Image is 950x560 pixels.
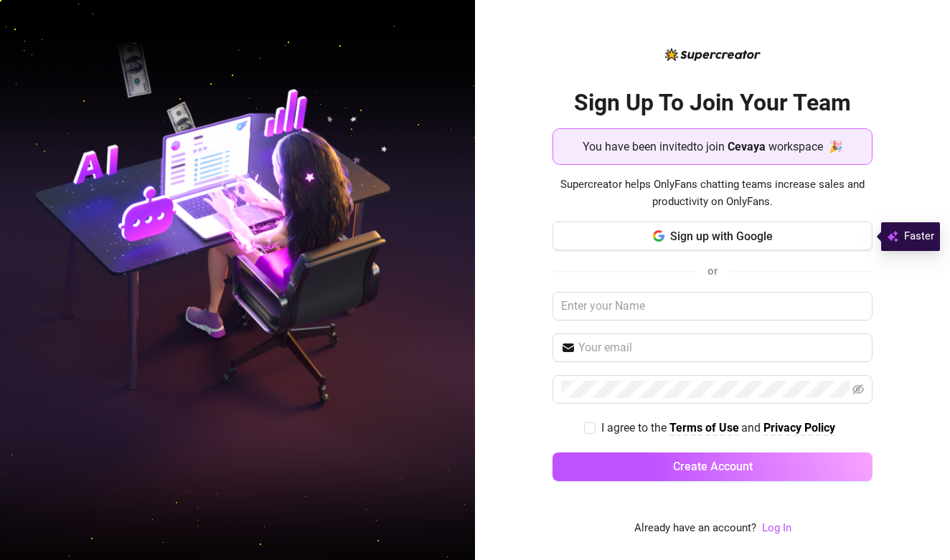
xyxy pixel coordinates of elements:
[665,48,761,61] img: logo-BBDzfeDw.svg
[887,228,898,245] img: svg%3e
[707,265,718,277] span: or
[741,421,763,435] span: and
[728,140,766,153] strong: Cevaya
[669,421,739,435] strong: Terms of Use
[583,138,725,156] span: You have been invited to join
[673,460,753,473] span: Create Account
[552,176,873,210] span: Supercreator helps OnlyFans chatting teams increase sales and productivity on OnlyFans.
[763,421,835,435] strong: Privacy Policy
[634,520,756,537] span: Already have an account?
[904,228,934,245] span: Faster
[768,138,843,156] span: workspace 🎉
[552,222,873,250] button: Sign up with Google
[601,421,669,435] span: I agree to the
[762,520,791,537] a: Log In
[763,421,835,436] a: Privacy Policy
[852,384,864,395] span: eye-invisible
[552,292,873,321] input: Enter your Name
[762,521,791,534] a: Log In
[578,339,864,356] input: Your email
[552,88,873,118] h2: Sign Up To Join Your Team
[669,421,739,436] a: Terms of Use
[670,229,773,243] span: Sign up with Google
[552,452,873,481] button: Create Account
